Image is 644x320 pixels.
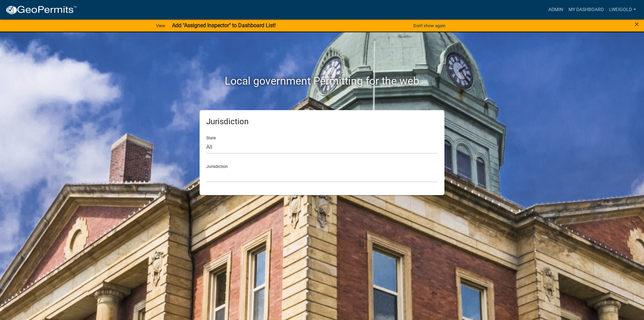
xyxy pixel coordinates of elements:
[206,117,438,127] h5: Jurisdiction
[546,3,566,16] a: Admin
[172,22,276,29] strong: Add "Assigned Inspector" to Dashboard List!
[635,20,639,28] button: Close
[635,19,639,29] span: ×
[606,3,639,16] a: lweigold
[153,20,168,31] a: View
[566,3,606,16] a: My Dashboard
[411,20,448,31] button: Don't show again
[136,75,508,87] h2: Local government Permitting for the web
